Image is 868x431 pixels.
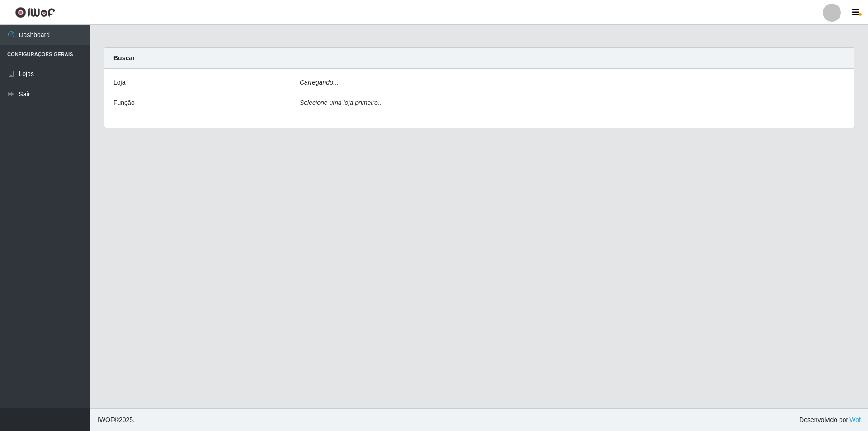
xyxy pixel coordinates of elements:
span: IWOF [98,416,114,423]
a: iWof [848,416,861,423]
label: Função [113,98,135,108]
label: Loja [113,78,125,87]
span: Desenvolvido por [799,415,861,425]
span: © 2025 . [98,415,135,425]
img: CoreUI Logo [15,7,55,18]
strong: Buscar [113,54,135,62]
i: Selecione uma loja primeiro... [300,99,383,106]
i: Carregando... [300,79,339,86]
